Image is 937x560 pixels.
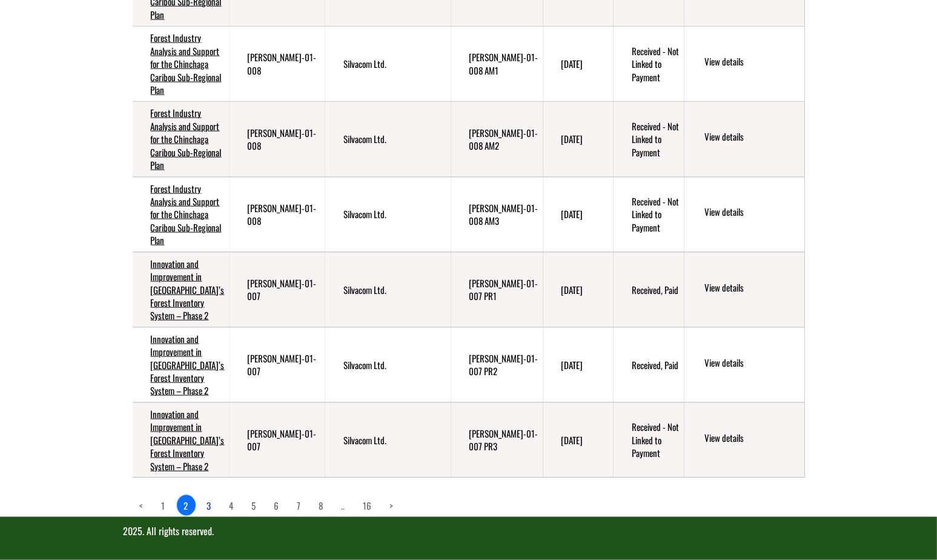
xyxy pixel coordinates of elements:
a: Load more pages [334,495,353,516]
td: Innovation and Improvement in Alberta’s Forest Inventory System – Phase 2 [133,327,230,402]
time: [DATE] [561,433,583,447]
a: page 4 [222,495,241,516]
a: page 5 [245,495,263,516]
a: Innovation and Improvement in [GEOGRAPHIC_DATA]’s Forest Inventory System – Phase 2 [151,257,225,322]
td: FRIP-SILVA-01-007 PR1 [451,252,543,327]
td: 9/30/2024 [543,102,614,177]
td: action menu [684,102,804,177]
td: Silvacom Ltd. [325,27,451,102]
td: Forest Industry Analysis and Support for the Chinchaga Caribou Sub-Regional Plan [133,102,230,177]
time: [DATE] [561,57,583,70]
td: 3/31/2023 [543,252,614,327]
td: 3/31/2024 [543,327,614,402]
a: page 3 [200,495,219,516]
td: FRIP-SILVA-01-008 [230,177,326,252]
td: 3/31/2025 [543,402,614,478]
a: View details [704,281,800,296]
a: page 16 [356,495,379,516]
td: FRIP-SILVA-01-007 [230,327,326,402]
time: [DATE] [561,132,583,145]
td: FRIP-SILVA-01-008 [230,27,326,102]
td: FRIP-SILVA-01-008 [230,102,326,177]
td: Forest Industry Analysis and Support for the Chinchaga Caribou Sub-Regional Plan [133,177,230,252]
td: action menu [684,252,804,327]
td: FRIP-SILVA-01-008 AM1 [451,27,543,102]
td: FRIP-SILVA-01-007 PR3 [451,402,543,478]
td: FRIP-SILVA-01-007 [230,252,326,327]
a: View details [704,432,800,446]
td: Silvacom Ltd. [325,402,451,478]
td: FRIP-SILVA-01-007 PR2 [451,327,543,402]
td: 7/24/2024 [543,27,614,102]
a: Previous page [133,495,151,516]
a: page 6 [267,495,286,516]
a: page 7 [290,495,308,516]
td: Innovation and Improvement in Alberta’s Forest Inventory System – Phase 2 [133,402,230,478]
td: action menu [684,327,804,402]
a: Forest Industry Analysis and Support for the Chinchaga Caribou Sub-Regional Plan [151,182,222,247]
td: FRIP-SILVA-01-008 AM3 [451,177,543,252]
td: action menu [684,177,804,252]
a: page 8 [312,495,331,516]
a: View details [704,205,800,220]
td: Silvacom Ltd. [325,177,451,252]
a: Forest Industry Analysis and Support for the Chinchaga Caribou Sub-Regional Plan [151,106,222,172]
span: . All rights reserved. [143,524,214,538]
td: Forest Industry Analysis and Support for the Chinchaga Caribou Sub-Regional Plan [133,27,230,102]
time: [DATE] [561,283,583,296]
td: Silvacom Ltd. [325,102,451,177]
td: Received - Not Linked to Payment [614,102,684,177]
a: View details [704,130,800,145]
td: Received, Paid [614,252,684,327]
td: Received - Not Linked to Payment [614,177,684,252]
td: action menu [684,402,804,478]
td: FRIP-SILVA-01-008 AM2 [451,102,543,177]
td: Received - Not Linked to Payment [614,27,684,102]
time: [DATE] [561,207,583,221]
td: FRIP-SILVA-01-007 [230,402,326,478]
a: Innovation and Improvement in [GEOGRAPHIC_DATA]’s Forest Inventory System – Phase 2 [151,407,225,473]
td: Innovation and Improvement in Alberta’s Forest Inventory System – Phase 2 [133,252,230,327]
a: Innovation and Improvement in [GEOGRAPHIC_DATA]’s Forest Inventory System – Phase 2 [151,332,225,398]
a: 2 [176,495,196,516]
p: 2025 [124,524,814,538]
td: Received - Not Linked to Payment [614,402,684,478]
td: 5/30/2025 [543,177,614,252]
td: Received, Paid [614,327,684,402]
time: [DATE] [561,358,583,372]
a: Next page [383,495,401,516]
td: action menu [684,27,804,102]
td: Silvacom Ltd. [325,327,451,402]
a: View details [704,356,800,371]
td: Silvacom Ltd. [325,252,451,327]
a: Forest Industry Analysis and Support for the Chinchaga Caribou Sub-Regional Plan [151,31,222,96]
a: page 1 [154,495,173,516]
a: View details [704,55,800,70]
